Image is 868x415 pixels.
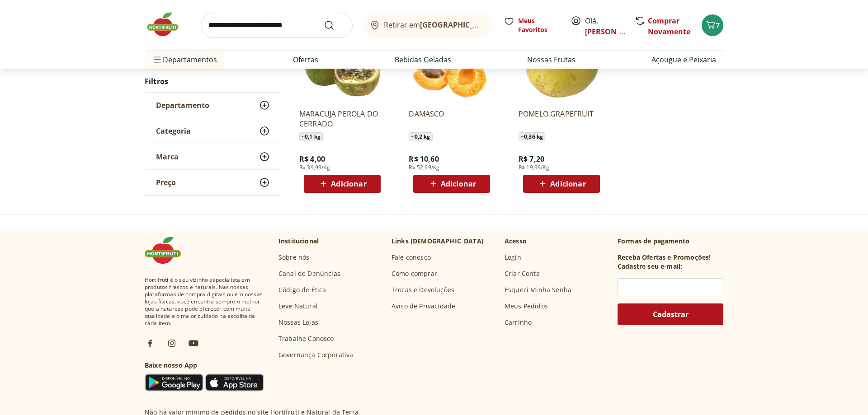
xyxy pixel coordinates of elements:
p: Formas de pagamento [618,237,723,246]
span: R$ 39,99/Kg [299,164,330,171]
a: Leve Natural [278,302,318,311]
button: Categoria [145,118,281,144]
h3: Baixe nosso App [145,361,264,370]
span: Departamentos [152,49,217,70]
a: Nossas Lojas [278,318,318,327]
span: Hortifruti é o seu vizinho especialista em produtos frescos e naturais. Nas nossas plataformas de... [145,276,264,327]
h3: Cadastre seu e-mail: [618,262,682,271]
span: Adicionar [550,180,585,187]
a: Login [505,253,521,262]
span: Retirar em [384,21,484,29]
a: Código de Ética [278,285,326,294]
button: Carrinho [702,14,723,36]
span: Adicionar [331,180,366,187]
a: Como comprar [392,269,437,278]
span: ~ 0,1 kg [299,132,323,141]
button: Submit Search [324,20,345,31]
span: Meus Favoritos [518,16,560,34]
a: Nossas Frutas [527,54,576,65]
span: Olá, [585,15,625,37]
p: Links [DEMOGRAPHIC_DATA] [392,237,484,246]
button: Departamento [145,93,281,118]
img: Hortifruti [145,237,190,264]
h3: Receba Ofertas e Promoções! [618,253,711,262]
a: [PERSON_NAME] [585,27,644,37]
span: R$ 52,99/Kg [409,164,439,171]
a: MARACUJA PEROLA DO CERRADO [299,109,385,129]
button: Preço [145,170,281,195]
a: Sobre nós [278,253,309,262]
a: Trabalhe Conosco [278,334,334,343]
button: Adicionar [413,175,490,193]
button: Adicionar [523,175,600,193]
span: Cadastrar [653,311,689,318]
p: Institucional [278,237,319,246]
a: Meus Favoritos [504,16,560,34]
button: Menu [152,49,163,70]
a: Açougue e Peixaria [651,54,716,65]
a: Carrinho [505,318,532,327]
span: R$ 7,20 [519,154,544,164]
a: Ofertas [293,54,318,65]
a: Fale conosco [392,253,431,262]
span: R$ 10,60 [409,154,439,164]
a: Canal de Denúncias [278,269,340,278]
p: Acesso [505,237,527,246]
a: Esqueci Minha Senha [505,285,571,294]
button: Cadastrar [618,303,723,325]
a: Trocas e Devoluções [392,285,454,294]
img: ytb [188,338,199,349]
button: Marca [145,144,281,169]
b: [GEOGRAPHIC_DATA]/[GEOGRAPHIC_DATA] [420,20,572,30]
a: Meus Pedidos [505,302,548,311]
a: Aviso de Privacidade [392,302,455,311]
span: R$ 19,99/Kg [519,164,549,171]
img: Hortifruti [145,11,190,38]
a: Governança Corporativa [278,350,354,359]
span: Preço [156,178,176,187]
a: Comprar Novamente [648,16,690,37]
span: R$ 4,00 [299,154,325,164]
span: ~ 0,36 kg [519,132,545,141]
span: Categoria [156,126,191,135]
span: Adicionar [441,180,476,187]
img: App Store Icon [205,373,264,392]
a: Bebidas Geladas [395,54,451,65]
h2: Filtros [145,72,281,90]
span: ~ 0,2 kg [409,132,432,141]
img: fb [145,338,156,349]
button: Retirar em[GEOGRAPHIC_DATA]/[GEOGRAPHIC_DATA] [363,13,493,38]
span: 7 [716,21,720,29]
span: Departamento [156,101,209,110]
img: Google Play Icon [145,373,203,392]
span: Marca [156,152,179,161]
img: ig [166,338,177,349]
a: Criar Conta [505,269,540,278]
a: POMELO GRAPEFRUIT [519,109,604,129]
button: Adicionar [304,175,381,193]
input: search [201,13,353,38]
a: DAMASCO [409,109,495,129]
